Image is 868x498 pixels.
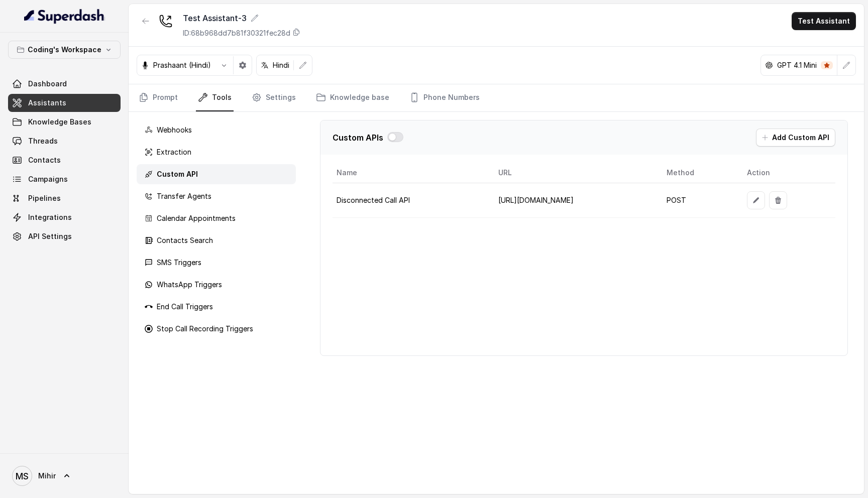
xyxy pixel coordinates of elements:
[8,113,121,131] a: Knowledge Bases
[777,60,817,70] p: GPT 4.1 Mini
[157,169,198,179] p: Custom API
[157,324,253,334] p: Stop Call Recording Triggers
[8,132,121,150] a: Threads
[157,258,201,268] p: SMS Triggers
[16,471,29,481] text: MS
[28,174,68,184] span: Campaigns
[157,125,192,135] p: Webhooks
[28,44,101,56] p: Coding's Workspace
[792,12,856,30] button: Test Assistant
[28,193,61,203] span: Pipelines
[8,208,121,226] a: Integrations
[765,61,773,69] svg: openai logo
[28,79,67,89] span: Dashboard
[8,94,121,112] a: Assistants
[157,213,236,223] p: Calendar Appointments
[157,235,213,245] p: Contacts Search
[28,117,91,127] span: Knowledge Bases
[157,147,191,157] p: Extraction
[8,170,121,188] a: Campaigns
[8,462,121,490] a: Mihir
[28,155,61,165] span: Contacts
[314,84,391,111] a: Knowledge base
[490,183,659,218] td: [URL][DOMAIN_NAME]
[28,98,66,108] span: Assistants
[183,12,300,24] div: Test Assistant-3
[157,191,211,201] p: Transfer Agents
[137,84,856,111] nav: Tabs
[333,132,383,144] p: Custom APIs
[24,8,105,24] img: light.svg
[157,302,213,312] p: End Call Triggers
[196,84,234,111] a: Tools
[273,60,289,70] p: Hindi
[659,163,739,183] th: Method
[183,28,290,38] p: ID: 68b968dd7b81f30321fec28d
[490,163,659,183] th: URL
[28,212,72,222] span: Integrations
[756,129,835,147] button: Add Custom API
[250,84,298,111] a: Settings
[8,227,121,245] a: API Settings
[28,231,72,241] span: API Settings
[153,60,211,70] p: Prashaant (Hindi)
[407,84,482,111] a: Phone Numbers
[28,136,58,146] span: Threads
[333,163,490,183] th: Name
[659,183,739,218] td: POST
[137,84,180,111] a: Prompt
[8,189,121,207] a: Pipelines
[8,41,121,59] button: Coding's Workspace
[8,75,121,93] a: Dashboard
[8,151,121,169] a: Contacts
[739,163,835,183] th: Action
[38,471,56,481] span: Mihir
[157,280,222,290] p: WhatsApp Triggers
[333,183,490,218] td: Disconnected Call API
